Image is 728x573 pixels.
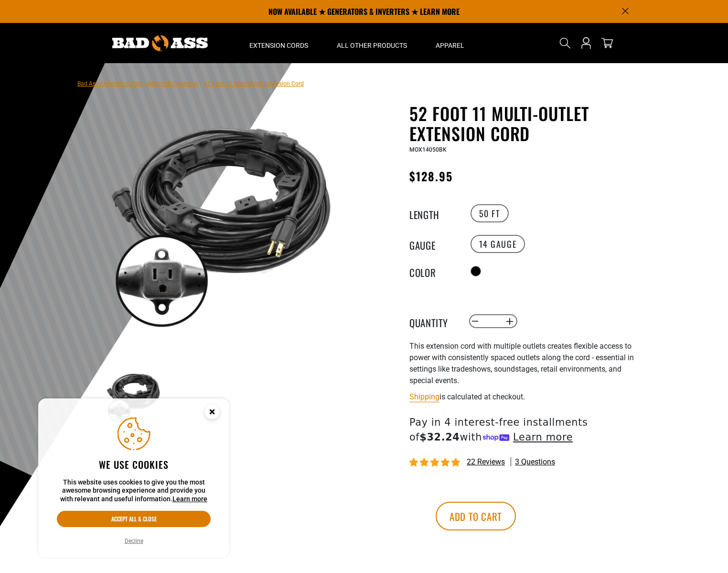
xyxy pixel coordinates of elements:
[421,23,479,63] summary: Apparel
[409,265,457,277] legend: Color
[57,458,211,471] h2: We use cookies
[409,315,457,328] label: Quantity
[106,105,336,336] img: black
[409,390,643,403] div: is calculated at checkout.
[409,238,457,250] legend: Gauge
[249,41,308,50] span: Extension Cords
[122,536,146,546] button: Decline
[57,511,211,527] button: Accept all & close
[515,457,555,467] span: 3 questions
[436,41,464,50] span: Apparel
[200,80,202,87] span: ›
[409,103,643,143] h1: 52 Foot 11 Multi-Outlet Extension Cord
[409,458,462,467] span: 4.95 stars
[144,80,146,87] span: ›
[409,342,634,385] span: This extension cord with multiple outlets creates flexible access to power with consistently spac...
[38,398,229,558] aside: Cookie Consent
[436,502,516,530] button: Add to cart
[409,146,447,153] span: MOX14050BK
[148,80,198,87] a: Return to Collection
[409,207,457,220] legend: Length
[77,77,304,89] nav: breadcrumbs
[204,80,304,87] span: 52 Foot 11 Multi-Outlet Extension Cord
[57,478,211,504] p: This website uses cookies to give you the most awesome browsing experience and provide you with r...
[235,23,322,63] summary: Extension Cords
[409,392,439,401] a: Shipping
[471,235,525,253] label: 14 Gauge
[337,41,407,50] span: All Other Products
[106,368,161,424] img: black
[467,457,505,466] span: 22 reviews
[409,167,453,185] span: $128.95
[557,35,573,51] summary: Search
[77,80,142,87] a: Bad Ass Extension Cords
[112,35,208,51] img: Bad Ass Extension Cords
[322,23,421,63] summary: All Other Products
[172,495,207,503] a: Learn more
[471,204,509,222] label: 50 FT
